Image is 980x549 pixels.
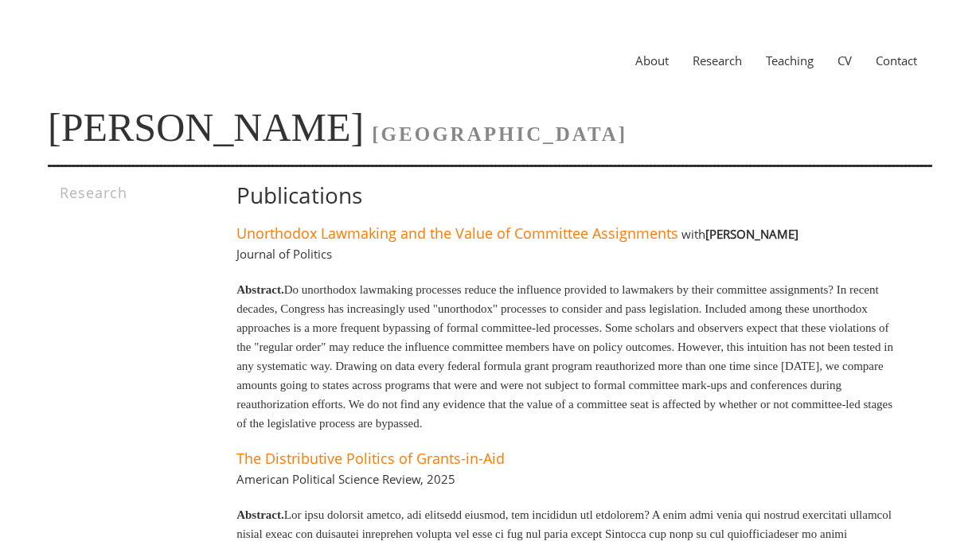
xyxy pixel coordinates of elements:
a: Unorthodox Lawmaking and the Value of Committee Assignments [236,224,678,243]
a: The Distributive Politics of Grants-in-Aid [236,449,505,468]
a: Teaching [754,53,826,68]
h3: Research [60,183,193,202]
h4: with Journal of Politics [236,226,798,262]
b: Abstract. [236,508,284,521]
p: Do unorthodox lawmaking processes reduce the influence provided to lawmakers by their committee a... [236,280,900,433]
a: Research [681,53,754,68]
a: CV [826,53,864,68]
a: [PERSON_NAME] [48,105,364,150]
h4: American Political Science Review, 2025 [236,471,455,487]
b: Abstract. [236,283,284,296]
b: [PERSON_NAME] [705,226,798,242]
h1: Publications [236,183,900,208]
a: About [623,53,681,68]
span: [GEOGRAPHIC_DATA] [372,123,627,145]
a: Contact [864,53,929,68]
